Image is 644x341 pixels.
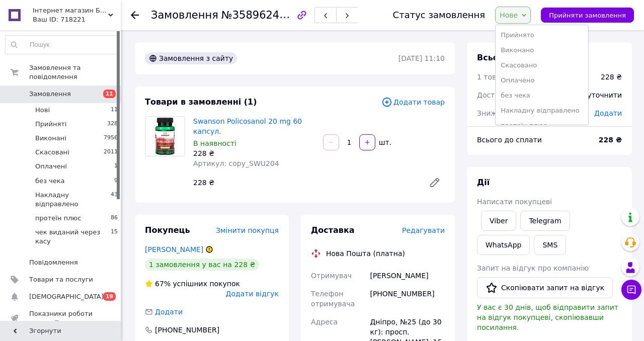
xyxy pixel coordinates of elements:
span: Додати [594,109,622,117]
b: 228 ₴ [599,136,622,144]
span: Написати покупцеві [477,198,552,206]
a: Viber [481,211,516,231]
span: протеїн плюс [35,214,81,223]
a: Swanson Policosanol 20 mg 60 капсул. [193,117,302,135]
a: WhatsApp [477,235,530,255]
span: 1 [114,162,118,171]
span: 11 [111,106,118,115]
li: Виконано [496,43,588,58]
div: 228 ₴ [193,148,315,158]
span: Замовлення [29,90,71,99]
span: Додати товар [381,97,445,108]
li: без чека [496,88,588,103]
span: Замовлення [151,9,218,21]
span: без чека [35,177,65,186]
span: Прийняті [35,120,66,129]
span: Запит на відгук про компанію [477,264,589,272]
span: Доставка [311,225,355,235]
div: шт. [376,137,392,147]
span: Знижка [477,109,506,117]
span: №358962442 [221,9,293,21]
span: Скасовані [35,148,69,157]
span: Замовлення та повідомлення [29,63,121,81]
li: Прийнято [496,28,588,43]
span: Оплачені [35,162,67,171]
span: Покупець [145,225,190,235]
div: Замовлення з сайту [145,52,237,64]
span: Повідомлення [29,258,78,267]
input: Пошук [6,36,118,54]
span: Доставка [477,91,512,99]
span: Дії [477,178,490,187]
span: 19 [103,292,116,301]
span: Додати [155,308,183,316]
a: Редагувати [425,173,445,193]
span: Нове [500,11,518,19]
div: Повернутися назад [131,10,139,20]
div: Статус замовлення [393,10,486,20]
div: Нова Пошта (платна) [324,248,408,259]
li: Скасовано [496,58,588,73]
div: [PHONE_NUMBER] [154,325,220,335]
span: 1 товар [477,73,505,81]
img: Swanson Policosanol 20 mg 60 капсул. [145,117,185,156]
div: успішних покупок [145,279,240,289]
time: [DATE] 11:10 [398,54,445,62]
span: 328 [107,120,118,129]
span: Отримувач [311,272,352,280]
div: Ваш ID: 718221 [33,15,121,24]
span: В наявності [193,139,236,147]
span: 9 [114,177,118,186]
span: 15 [111,228,118,246]
span: Накладну відправлено [35,191,111,209]
div: 228 ₴ [189,176,421,190]
button: Чат з покупцем [621,280,641,300]
span: Телефон отримувача [311,290,355,308]
span: 86 [111,214,118,223]
span: Інтернет магазин БАДів спортивного харчування та аксесуарів SportFood [33,6,108,15]
button: Скопіювати запит на відгук [477,277,613,298]
span: Адреса [311,318,338,326]
span: 43 [111,191,118,209]
button: SMS [534,235,566,255]
span: 11 [103,90,116,98]
span: 67% [155,280,171,288]
span: Товари в замовленні (1) [145,97,257,107]
span: [DEMOGRAPHIC_DATA] [29,292,104,301]
div: 228 ₴ [601,72,622,82]
span: Всього до сплати [477,136,542,144]
span: чек виданий через касу [35,228,111,246]
div: [PERSON_NAME] [368,267,447,285]
a: Telegram [520,211,570,231]
span: Додати відгук [226,290,279,298]
span: Нові [35,106,50,115]
span: Товари та послуги [29,275,93,284]
button: Прийняти замовлення [541,8,634,23]
span: Редагувати [402,226,445,234]
span: Змінити покупця [216,226,279,234]
span: 7956 [104,134,118,143]
span: Прийняти замовлення [549,12,626,19]
div: [PHONE_NUMBER] [368,285,447,313]
li: Накладну відправлено [496,103,588,118]
div: 1 замовлення у вас на 228 ₴ [145,259,259,271]
a: [PERSON_NAME] [145,245,203,253]
span: Виконані [35,134,66,143]
span: Всього [477,53,508,62]
span: Показники роботи компанії [29,309,93,327]
span: Артикул: copy_SWU204 [193,159,279,167]
li: протеїн плюс [496,118,588,133]
li: Оплачено [496,73,588,88]
span: 2011 [104,148,118,157]
span: У вас є 30 днів, щоб відправити запит на відгук покупцеві, скопіювавши посилання. [477,303,618,331]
